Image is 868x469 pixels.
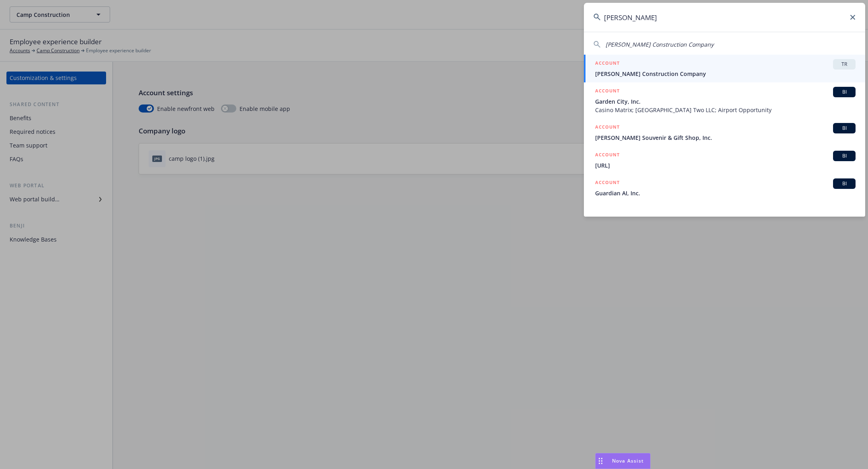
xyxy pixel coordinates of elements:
span: [URL] [595,161,856,170]
div: Drag to move [596,453,606,469]
span: BI [836,125,852,132]
span: [PERSON_NAME] Souvenir & Gift Shop, Inc. [595,133,856,142]
a: ACCOUNTTR[PERSON_NAME] Construction Company [584,55,865,82]
span: [PERSON_NAME] Construction Company [595,70,856,78]
span: [PERSON_NAME] Construction Company [606,41,714,48]
span: BI [836,152,852,160]
span: TR [836,61,852,68]
h5: ACCOUNT [595,178,620,188]
span: Casino Matrix; [GEOGRAPHIC_DATA] Two LLC; Airport Opportunity [595,106,856,114]
h5: ACCOUNT [595,59,620,69]
button: Nova Assist [595,453,651,469]
input: Search... [584,3,865,32]
span: BI [836,88,852,96]
span: Guardian AI, Inc. [595,189,856,197]
a: ACCOUNTBIGuardian AI, Inc. [584,174,865,202]
h5: ACCOUNT [595,87,620,96]
span: Nova Assist [612,457,644,464]
span: Garden City, Inc. [595,97,856,106]
h5: ACCOUNT [595,151,620,160]
span: BI [836,180,852,187]
a: ACCOUNTBI[PERSON_NAME] Souvenir & Gift Shop, Inc. [584,119,865,146]
a: ACCOUNTBIGarden City, Inc.Casino Matrix; [GEOGRAPHIC_DATA] Two LLC; Airport Opportunity [584,82,865,119]
h5: ACCOUNT [595,123,620,133]
a: ACCOUNTBI[URL] [584,146,865,174]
